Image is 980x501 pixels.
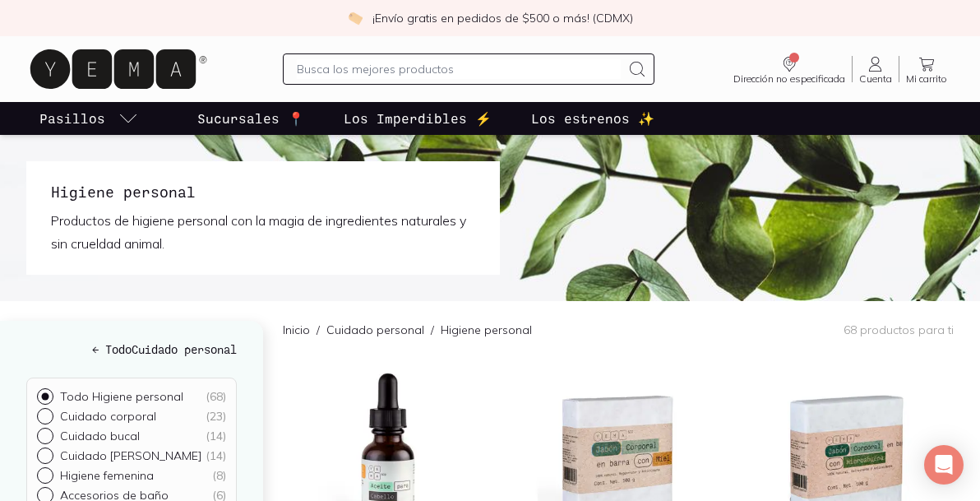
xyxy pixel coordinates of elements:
span: Dirección no especificada [733,74,845,84]
div: ( 14 ) [206,429,226,443]
p: Los estrenos ✨ [531,109,654,128]
div: ( 68 ) [206,389,226,404]
span: Cuenta [859,74,892,84]
a: Sucursales 📍 [194,102,307,135]
div: Open Intercom Messenger [924,445,964,485]
a: pasillo-todos-link [36,102,141,135]
a: Inicio [283,322,310,337]
p: ¡Envío gratis en pedidos de $500 o más! (CDMX) [372,10,633,26]
a: Los Imperdibles ⚡️ [340,102,495,135]
p: Cuidado [PERSON_NAME] [60,448,201,463]
a: Los estrenos ✨ [528,102,658,135]
p: Pasillos [39,109,105,128]
a: ← TodoCuidado personal [26,341,237,358]
p: Todo Higiene personal [60,389,183,404]
img: check [348,11,363,26]
h1: Higiene personal [51,181,475,202]
a: Cuidado personal [326,322,424,337]
a: Dirección no especificada [727,54,852,84]
p: 68 productos para ti [844,322,954,337]
p: Los Imperdibles ⚡️ [344,109,492,128]
input: Busca los mejores productos [297,59,620,79]
a: Cuenta [853,54,899,84]
a: Mi carrito [899,54,954,84]
p: Higiene femenina [60,468,154,483]
p: Cuidado bucal [60,429,140,443]
span: / [310,322,326,338]
span: Mi carrito [906,74,947,84]
p: Cuidado corporal [60,409,156,424]
p: Higiene personal [441,322,532,338]
span: / [424,322,441,338]
p: Sucursales 📍 [197,109,304,128]
p: Productos de higiene personal con la magia de ingredientes naturales y sin crueldad animal. [51,209,475,255]
div: ( 23 ) [206,409,226,424]
div: ( 14 ) [206,448,226,463]
div: ( 8 ) [212,468,226,483]
h5: ← Todo Cuidado personal [26,341,237,358]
